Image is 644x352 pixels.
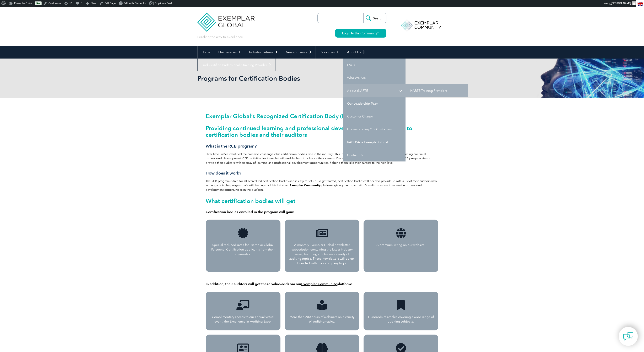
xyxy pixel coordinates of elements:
[206,171,438,176] h3: How does it work?
[206,282,438,286] h4: In addition, their auditors will get these value-adds via our platform:
[301,282,337,286] a: Exemplar Community
[206,210,438,214] h4: Certification bodies enrolled in the program will gain:
[282,46,316,59] a: News & Events
[343,71,406,84] a: Who We Are
[343,84,406,97] a: About iNARTE
[406,84,468,97] a: iNARTE Training Providers
[343,59,406,71] a: FAQs
[363,13,386,23] input: Search
[343,123,406,136] a: Understanding Our Customers
[198,59,275,71] a: Find Certified Professional / Training Provider
[197,75,372,82] h2: Programs for Certification Bodies
[206,125,438,138] h2: Providing continued learning and professional development opportunities to certification bodies a...
[206,113,438,214] div: Over time, we’ve identified the common challenges that certification bodies face in the industry....
[210,243,276,256] p: Special reduced rates for Exemplar Global Personnel Certification applicants from their organizat...
[335,29,386,38] a: Login to the Community
[206,144,438,149] h3: What is the RCB program?
[198,46,214,59] a: Home
[343,110,406,123] a: Customer Charter
[343,97,406,110] a: Our Leadership Team
[316,46,343,59] a: Resources
[197,35,243,39] p: Leading the way to excellence
[377,32,379,34] img: open_square.png
[343,46,369,59] a: About Us
[289,243,355,265] p: A monthly Exemplar Global newsletter subscription containing the latest industry news, featuring ...
[289,315,355,324] p: More than 200 hours of webinars on a variety of auditing topics.
[245,46,282,59] a: Industry Partners
[368,315,434,324] p: Hundreds of articles covering a wide range of auditing subjects.
[623,331,633,342] img: contact-chat.png
[206,113,438,119] h1: Exemplar Global’s Recognized Certification Body (RCB) Program
[206,198,438,204] h2: What certification bodies will get
[368,243,434,247] p: A premium listing on our website.
[611,2,631,5] span: [PERSON_NAME]
[210,315,276,324] p: Complimentary access to our annual virtual event, the Excellence in Auditing Expo.
[35,1,42,5] a: Live
[343,136,406,149] a: RABQSA is Exemplar Global
[124,2,146,5] span: Edit with Elementor
[638,2,643,6] img: en
[214,46,245,59] a: Our Services
[343,149,406,161] a: Contact Us
[197,7,254,32] img: Exemplar Global
[290,184,321,187] a: Exemplar Community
